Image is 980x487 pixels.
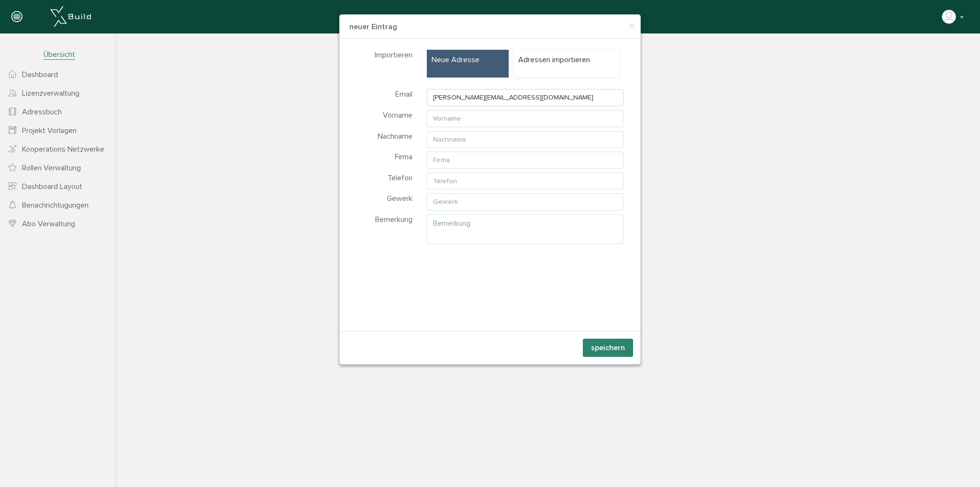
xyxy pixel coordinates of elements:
[50,6,91,27] img: xBuild_Logo_Horizontal_White.png
[22,219,75,229] span: Abo Verwaltung
[22,70,58,79] span: Dashboard
[932,441,980,487] div: Chat-Widget
[22,182,82,191] span: Dashboard Layout
[22,107,62,117] span: Adressbuch
[22,163,81,173] span: Rollen Verwaltung
[22,144,104,154] span: Kooperations Netzwerke
[44,50,75,60] span: Übersicht
[932,441,980,487] iframe: Chat Widget
[22,200,89,210] span: Benachrichtugungen
[22,126,77,135] span: Projekt Vorlagen
[22,89,79,98] span: Lizenzverwaltung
